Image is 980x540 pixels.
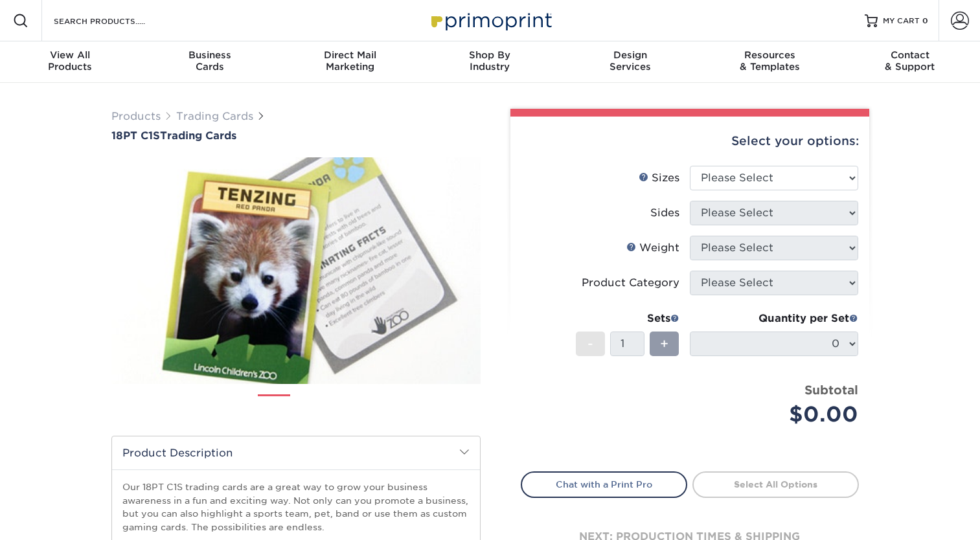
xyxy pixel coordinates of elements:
[280,49,420,61] span: Direct Mail
[420,49,560,61] span: Shop By
[301,389,334,422] img: Trading Cards 02
[804,383,858,397] strong: Subtotal
[258,390,290,422] img: Trading Cards 01
[140,41,280,83] a: BusinessCards
[140,49,280,61] span: Business
[576,311,679,326] div: Sets
[700,399,858,430] div: $0.00
[176,110,253,122] a: Trading Cards
[692,471,859,497] a: Select All Options
[426,6,555,34] img: Primoprint
[840,41,980,83] a: Contact& Support
[111,110,161,122] a: Products
[626,240,679,256] div: Weight
[560,41,700,83] a: DesignServices
[111,129,481,142] h1: Trading Cards
[52,13,179,28] input: SEARCH PRODUCTS.....
[521,117,859,166] div: Select your options:
[521,471,687,497] a: Chat with a Print Pro
[112,436,480,469] h2: Product Description
[420,49,560,73] div: Industry
[840,49,980,73] div: & Support
[700,49,840,73] div: & Templates
[111,143,481,398] img: 18PT C1S 01
[650,205,679,221] div: Sides
[280,41,420,83] a: Direct MailMarketing
[883,16,920,27] span: MY CART
[690,311,858,326] div: Quantity per Set
[582,275,679,291] div: Product Category
[111,129,160,142] span: 18PT C1S
[111,129,481,142] a: 18PT C1STrading Cards
[420,41,560,83] a: Shop ByIndustry
[700,41,840,83] a: Resources& Templates
[922,16,928,25] span: 0
[280,49,420,73] div: Marketing
[587,334,593,354] span: -
[560,49,700,61] span: Design
[700,49,840,61] span: Resources
[140,49,280,73] div: Cards
[639,170,679,186] div: Sizes
[560,49,700,73] div: Services
[840,49,980,61] span: Contact
[660,334,668,354] span: +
